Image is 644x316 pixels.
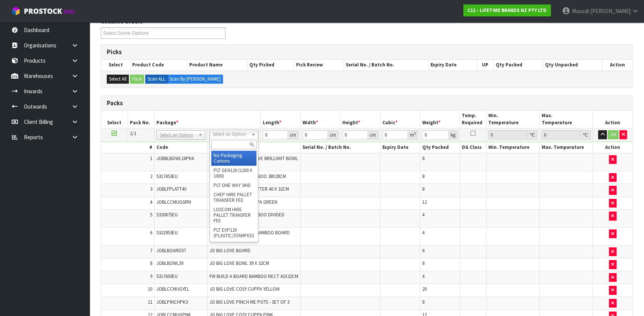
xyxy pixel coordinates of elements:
li: PLT ONE WAY SKID [211,181,256,190]
span: 4 [422,273,424,279]
span: 8 [422,186,424,192]
span: JOBBLBOWL16PK4 [156,155,194,162]
span: 1 [150,155,152,162]
th: Serial No. / Batch No. [301,142,380,153]
span: JO BIG LOVE BOARD [209,247,251,254]
span: JOBLPINCHPK3 [156,299,188,305]
span: JOBLBOWL39 [156,260,183,266]
span: 4 [422,229,424,236]
th: Package [154,110,261,128]
div: cm [288,130,298,140]
span: 10 [148,286,152,292]
li: PLT GEN120 (1200 X 1000) [211,166,256,181]
span: 3 [150,186,152,192]
span: ProStock [24,6,62,16]
span: JOBLBOARD57 [156,247,186,254]
span: 1/1 [130,130,136,137]
span: 8 [422,299,424,305]
th: Name [208,142,301,153]
button: Select All [107,75,129,84]
li: CHEP HIRE PALLET TRANSFER FEE [211,190,256,205]
span: 8 [422,155,424,162]
span: 6 [150,229,152,236]
span: 11 [148,299,152,305]
th: Action [592,110,632,128]
span: JOBLCCMUGYEL [156,286,189,292]
th: Action [602,60,632,70]
th: Qty Packed [494,60,543,70]
div: ℃ [581,130,591,140]
button: Pack [130,75,144,84]
th: Action [592,142,632,153]
span: 7 [150,247,152,254]
th: Temp. Required [460,110,486,128]
span: 6 [422,247,424,254]
span: 2 [150,173,152,179]
th: Length [261,110,301,128]
sup: 3 [414,131,416,136]
span: Select an Option [213,130,248,139]
span: 5322953EU [156,229,178,236]
span: 8 [150,260,152,266]
th: Product Name [187,60,247,70]
span: JOBLFPLATT40 [156,186,186,192]
span: 9 [150,273,152,279]
span: FW BUILD A BOARD BAMBOO RECT 41X32CM [209,273,298,279]
span: 8 [422,173,424,179]
span: 8 [422,260,424,266]
div: cm [368,130,378,140]
th: Pick Review [294,60,343,70]
div: cm [328,130,338,140]
label: Scan ALL [145,75,168,84]
img: cube-alt.png [11,6,21,16]
span: 5320875EU [156,212,178,218]
span: 12 [422,199,426,205]
li: PLT EXP120 (PLASTIC/STAMPED) [211,225,256,240]
div: kg [449,130,458,140]
li: LOSCOM HIRE PALLET TRANSFER FEE [211,205,256,225]
label: Scan By [PERSON_NAME] [167,75,223,84]
th: Min. Temperature [486,142,539,153]
strong: C11 - LIFETIME BRANDS NZ PTY LTD [467,7,547,13]
th: Select [101,60,130,70]
th: Max. Temperature [539,110,592,128]
th: Serial No. / Batch No. [344,60,428,70]
th: Pack No. [128,110,154,128]
th: Cubic [380,110,420,128]
th: Select [101,110,128,128]
h3: Picks [107,49,627,56]
span: 4 [422,212,424,218]
div: ℃ [528,130,537,140]
span: JOBLCCMUGGRN [156,199,191,205]
span: 20 [422,286,426,292]
span: 4 [150,199,152,205]
th: Width [301,110,340,128]
span: [PERSON_NAME] [590,7,630,15]
th: Product Code [130,60,187,70]
th: Weight [420,110,460,128]
th: Min. Temperature [486,110,539,128]
a: C11 - LIFETIME BRANDS NZ PTY LTD [463,4,551,16]
span: Select an Option [160,131,195,140]
span: 5317650EU [156,273,178,279]
th: # [101,142,154,153]
th: Expiry Date [380,142,420,153]
span: JO BIG LOVE COSY CUPPA YELLOW [209,286,280,292]
span: 5317453EU [156,173,178,179]
th: Code [154,142,207,153]
th: Expiry Date [428,60,477,70]
th: Qty Unpacked [543,60,602,70]
th: Max. Temperature [539,142,592,153]
h3: Packs [107,100,627,107]
span: Mausali [572,7,589,15]
th: Qty Packed [420,142,460,153]
th: Height [340,110,380,128]
button: OK [608,130,618,139]
div: m [408,130,418,140]
th: UP [477,60,494,70]
small: WMS [63,8,75,15]
th: DG Class [460,142,486,153]
span: 5 [150,212,152,218]
span: JO BIG LOVE BOWL 39 X 32CM [209,260,269,266]
li: No Packaging Cartons [211,151,256,166]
